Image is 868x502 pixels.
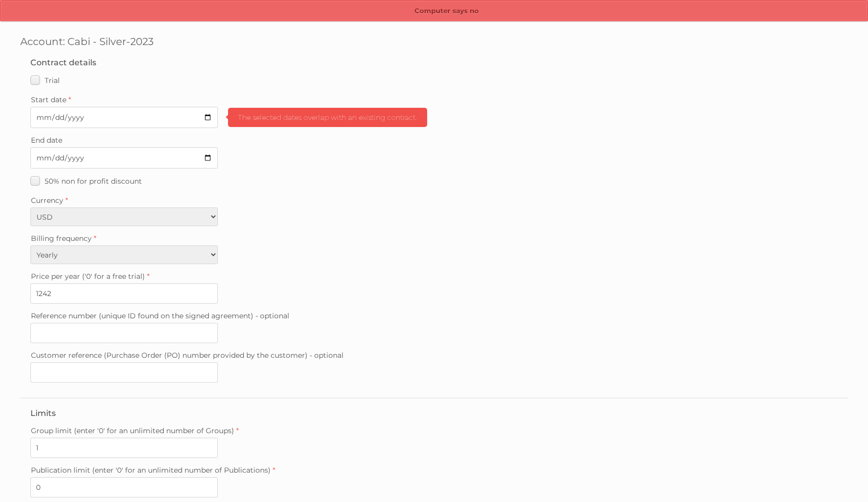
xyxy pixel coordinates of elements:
[45,177,142,186] span: 50% non for profit discount
[31,196,63,205] span: Currency
[228,108,427,127] span: The selected dates overlap with an existing contract.
[31,95,66,104] span: Start date
[30,58,96,67] legend: Contract details
[1,1,867,22] p: Computer says no
[45,76,60,85] span: Trial
[31,466,271,475] span: Publication limit (enter '0' for an unlimited number of Publications)
[31,311,289,320] span: Reference number (unique ID found on the signed agreement) - optional
[31,426,234,435] span: Group limit (enter '0' for an unlimited number of Groups)
[31,136,62,145] span: End date
[20,35,848,48] h1: Account: Cabi - Silver-2023
[30,408,56,418] legend: Limits
[31,234,92,243] span: Billing frequency
[31,351,344,360] span: Customer reference (Purchase Order (PO) number provided by the customer) - optional
[31,272,145,281] span: Price per year ('0' for a free trial)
